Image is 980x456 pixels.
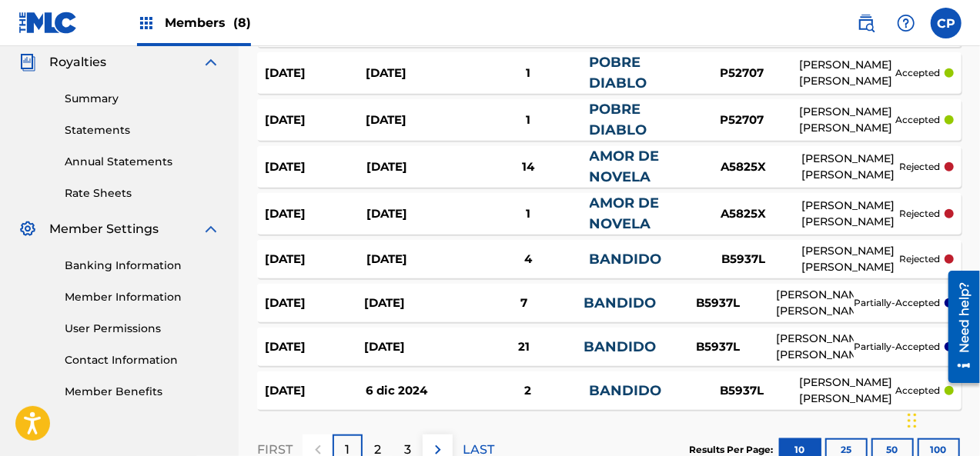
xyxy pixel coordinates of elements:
[202,53,220,72] img: expand
[366,158,468,176] div: [DATE]
[590,195,660,232] a: AMOR DE NOVELA
[18,220,37,238] img: Member Settings
[584,338,656,355] a: BANDIDO
[776,287,854,319] div: [PERSON_NAME] [PERSON_NAME]
[65,289,220,305] a: Member Information
[686,251,801,268] div: B5937L
[467,382,589,400] div: 2
[265,338,364,356] div: [DATE]
[899,160,940,174] p: rejected
[65,122,220,138] a: Statements
[801,151,899,183] div: [PERSON_NAME] [PERSON_NAME]
[18,12,78,34] img: MLC Logo
[49,53,106,72] span: Royalties
[464,295,584,312] div: 7
[364,338,463,356] div: [DATE]
[584,295,656,311] a: BANDIDO
[931,8,962,38] div: User Menu
[799,374,895,407] div: [PERSON_NAME] [PERSON_NAME]
[891,8,921,38] div: Help
[468,205,590,223] div: 1
[937,265,980,389] iframe: Resource Center
[467,112,589,129] div: 1
[233,15,251,30] span: (8)
[686,158,801,176] div: A5825X
[366,251,468,268] div: [DATE]
[366,382,468,400] div: 6 dic 2024
[65,352,220,368] a: Contact Information
[265,205,366,223] div: [DATE]
[895,66,940,80] p: accepted
[265,158,366,176] div: [DATE]
[897,14,915,32] img: help
[265,382,366,400] div: [DATE]
[366,112,468,129] div: [DATE]
[776,331,854,363] div: [PERSON_NAME] [PERSON_NAME]
[468,158,590,176] div: 14
[65,154,220,170] a: Annual Statements
[799,104,895,136] div: [PERSON_NAME] [PERSON_NAME]
[854,340,940,354] p: partially-accepted
[801,198,899,230] div: [PERSON_NAME] [PERSON_NAME]
[589,382,661,399] a: BANDIDO
[265,65,366,82] div: [DATE]
[18,53,37,72] img: Royalties
[899,252,940,266] p: rejected
[202,220,220,238] img: expand
[65,258,220,274] a: Banking Information
[364,295,463,312] div: [DATE]
[854,296,940,310] p: partially-accepted
[137,14,156,32] img: Top Rightsholders
[590,251,662,268] a: BANDIDO
[265,295,364,312] div: [DATE]
[851,8,881,38] a: Public Search
[895,113,940,127] p: accepted
[908,398,917,444] div: Arrastrar
[468,251,590,268] div: 4
[661,338,776,356] div: B5937L
[661,295,776,312] div: B5937L
[65,384,220,400] a: Member Benefits
[165,14,251,32] span: Members
[857,14,875,32] img: search
[589,101,647,138] a: POBRE DIABLO
[895,384,940,398] p: accepted
[49,220,159,238] span: Member Settings
[65,321,220,337] a: User Permissions
[65,91,220,107] a: Summary
[899,207,940,221] p: rejected
[590,148,660,185] a: AMOR DE NOVELA
[903,382,980,456] div: Widget de chat
[799,57,895,89] div: [PERSON_NAME] [PERSON_NAME]
[686,205,801,223] div: A5825X
[366,205,468,223] div: [DATE]
[467,65,589,82] div: 1
[65,185,220,201] a: Rate Sheets
[464,338,584,356] div: 21
[265,251,366,268] div: [DATE]
[684,112,799,129] div: P52707
[265,112,366,129] div: [DATE]
[684,65,799,82] div: P52707
[366,65,468,82] div: [DATE]
[589,54,647,92] a: POBRE DIABLO
[903,382,980,456] iframe: Chat Widget
[801,243,899,275] div: [PERSON_NAME] [PERSON_NAME]
[684,382,799,400] div: B5937L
